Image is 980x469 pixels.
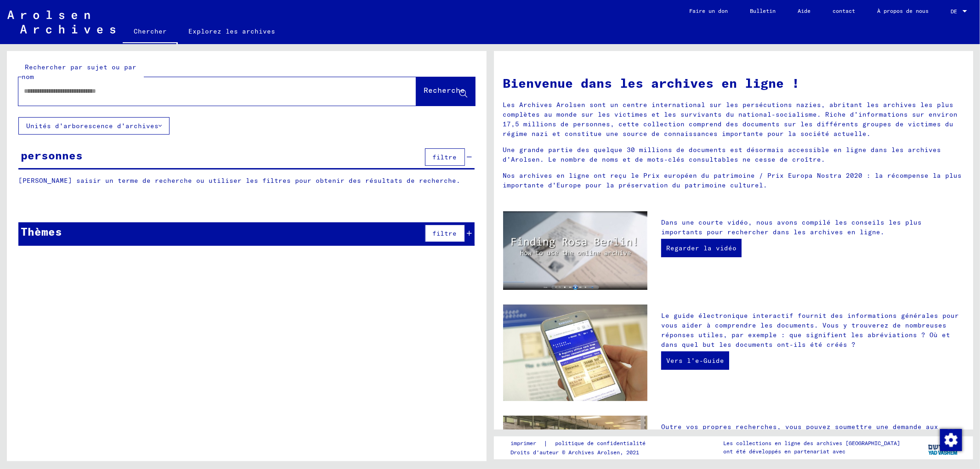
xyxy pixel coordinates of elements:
font: Droits d'auteur © Archives Arolsen, 2021 [510,449,639,456]
font: Bulletin [750,7,776,14]
button: filtre [425,148,465,166]
font: politique de confidentialité [555,440,646,446]
button: filtre [425,225,465,242]
font: Nos archives en ligne ont reçu le Prix européen du patrimoine / Prix Europa Nostra 2020 : la réco... [503,171,962,189]
a: imprimer [510,439,544,448]
a: Vers l'e-Guide [661,351,729,370]
a: Explorez les archives [178,20,287,42]
font: Les Archives Arolsen sont un centre international sur les persécutions nazies, abritant les archi... [503,101,958,138]
font: Bienvenue dans les archives en ligne ! [503,75,800,91]
a: Regarder la vidéo [661,239,742,257]
font: Outre vos propres recherches, vous pouvez soumettre une demande aux Archives d'Arolsen. Nous sero... [661,423,963,460]
font: personnes [21,148,83,162]
font: Les collections en ligne des archives [GEOGRAPHIC_DATA] [723,440,900,446]
font: Rechercher par sujet ou par nom [22,63,136,81]
font: contact [833,7,855,14]
font: Aide [798,7,810,14]
font: filtre [433,153,457,161]
button: Recherche [416,77,475,106]
a: politique de confidentialité [548,439,657,448]
font: filtre [433,229,457,237]
font: À propos de nous [877,7,929,14]
img: Arolsen_neg.svg [7,11,115,34]
font: Faire un don [689,7,728,14]
font: Vers l'e-Guide [666,356,724,365]
font: [PERSON_NAME] saisir un terme de recherche ou utiliser les filtres pour obtenir des résultats de ... [18,176,460,185]
a: Chercher [123,20,178,44]
font: Explorez les archives [189,27,276,35]
font: Recherche [424,85,465,95]
font: Chercher [134,27,167,35]
font: imprimer [510,440,536,446]
font: Dans une courte vidéo, nous avons compilé les conseils les plus importants pour rechercher dans l... [661,218,922,236]
font: | [544,439,548,447]
font: DE [951,8,957,15]
img: Modifier le consentement [940,429,962,451]
font: Regarder la vidéo [666,244,736,252]
font: Le guide électronique interactif fournit des informations générales pour vous aider à comprendre ... [661,311,959,349]
img: yv_logo.png [926,436,961,459]
img: video.jpg [503,211,647,290]
font: Une grande partie des quelque 30 millions de documents est désormais accessible en ligne dans les... [503,146,941,164]
font: Thèmes [21,225,62,238]
font: Unités d'arborescence d'archives [26,122,159,130]
font: ont été développés en partenariat avec [723,448,845,455]
button: Unités d'arborescence d'archives [18,117,170,135]
img: eguide.jpg [503,305,647,401]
